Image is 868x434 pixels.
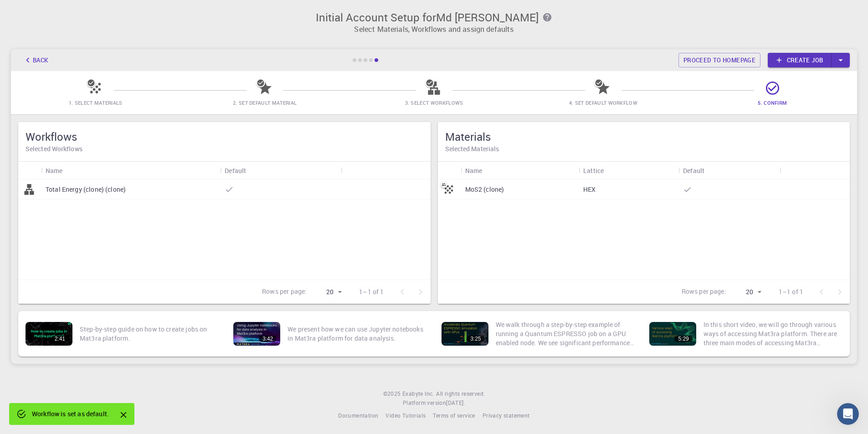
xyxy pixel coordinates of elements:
span: 4. Set Default Workflow [569,99,637,106]
div: Lattice [583,162,604,179]
span: © 2025 [383,389,402,398]
span: [DATE] . [446,399,465,406]
button: Sort [246,163,261,178]
div: Icon [438,162,461,179]
span: 1. Select Materials [69,99,123,106]
a: [DATE]. [446,398,465,408]
p: Rows per page: [262,287,307,297]
div: 20 [310,286,344,299]
a: Create job [768,53,832,67]
div: 20 [730,286,764,299]
div: Default [683,162,704,179]
a: Proceed to homepage [678,53,760,67]
p: Select Materials, Workflows and assign defaults [16,24,852,35]
span: 2. Set Default Material [233,99,297,106]
button: Close [116,408,131,422]
h5: Workflows [26,129,423,144]
p: 1–1 of 1 [359,287,384,296]
a: 5:29In this short video, we will go through various ways of accessing Mat3ra platform. There are ... [646,315,846,353]
button: Sort [63,163,77,178]
div: Name [46,162,63,179]
a: Video Tutorials [385,411,426,420]
div: 5:29 [674,336,692,342]
div: 3:25 [467,336,484,342]
a: 3:25We walk through a step-by-step example of running a Quantum ESPRESSO job on a GPU enabled nod... [438,315,638,353]
span: Video Tutorials [385,412,426,419]
div: 2:41 [51,336,69,342]
p: We present how we can use Jupyter notebooks in Mat3ra platform for data analysis. [288,325,426,343]
div: Icon [18,162,41,179]
div: Workflow is set as default. [32,406,109,422]
p: 1–1 of 1 [779,287,803,296]
p: Step-by-step guide on how to create jobs on Mat3ra platform. [80,325,219,343]
div: Name [465,162,483,179]
a: 3:42We present how we can use Jupyter notebooks in Mat3ra platform for data analysis. [230,315,430,353]
p: We walk through a step-by-step example of running a Quantum ESPRESSO job on a GPU enabled node. W... [496,320,635,347]
div: Name [41,162,220,179]
p: MoS2 (clone) [465,185,504,194]
div: Lattice [579,162,678,179]
div: 3:42 [259,336,277,342]
button: Back [18,53,53,67]
p: In this short video, we will go through various ways of accessing Mat3ra platform. There are thre... [704,320,842,347]
a: Documentation [338,411,378,420]
a: Exabyte Inc. [402,389,434,398]
span: Platform version [403,398,446,408]
span: Exabyte Inc. [402,390,434,397]
span: Terms of service [433,412,475,419]
button: Sort [604,163,618,178]
div: Default [225,162,246,179]
p: Rows per page: [682,287,726,297]
a: 2:41Step-by-step guide on how to create jobs on Mat3ra platform. [22,315,222,353]
span: Documentation [338,412,378,419]
div: Default [678,162,780,179]
span: 3. Select Workflows [405,99,463,106]
h3: Initial Account Setup for Md [PERSON_NAME] [16,11,852,24]
iframe: Intercom live chat [837,403,859,425]
button: Sort [482,163,497,178]
button: Sort [704,163,719,178]
span: 5. Confirm [758,99,787,106]
span: All rights reserved. [436,389,485,398]
span: Privacy statement [483,412,530,419]
p: Total Energy (clone) (clone) [46,185,126,194]
h6: Selected Workflows [26,144,423,154]
a: Privacy statement [483,411,530,420]
div: Default [220,162,341,179]
h6: Selected Materials [445,144,843,154]
p: HEX [583,185,596,194]
a: Terms of service [433,411,475,420]
div: Name [461,162,579,179]
h5: Materials [445,129,843,144]
span: 지원 [23,6,37,15]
